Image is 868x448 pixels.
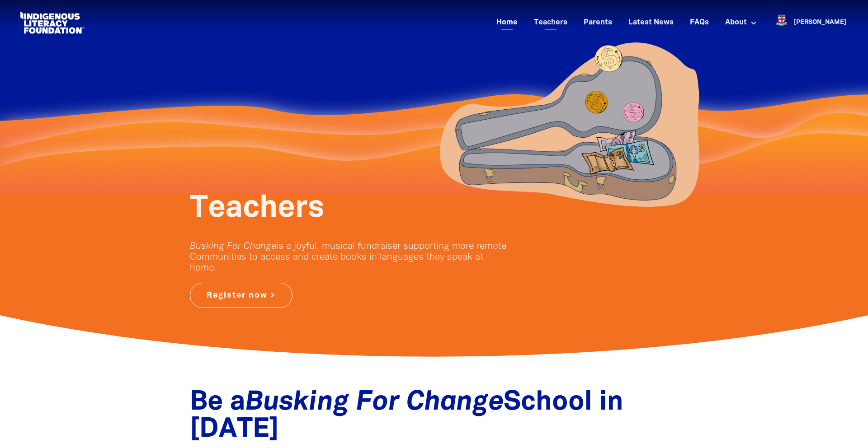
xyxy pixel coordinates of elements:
[190,242,276,251] em: Busking For Change
[528,15,573,30] a: Teachers
[623,15,679,30] a: Latest News
[190,195,324,223] span: Teachers
[720,15,762,30] a: About
[578,15,618,30] a: Parents
[190,241,506,274] p: is a joyful, musical fundraiser supporting more remote Communities to access and create books in ...
[190,390,623,442] span: Be a School in [DATE]
[190,283,292,308] a: Register now >
[491,15,523,30] a: Home
[245,390,504,415] em: Busking For Change
[684,15,714,30] a: FAQs
[794,19,846,26] a: [PERSON_NAME]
